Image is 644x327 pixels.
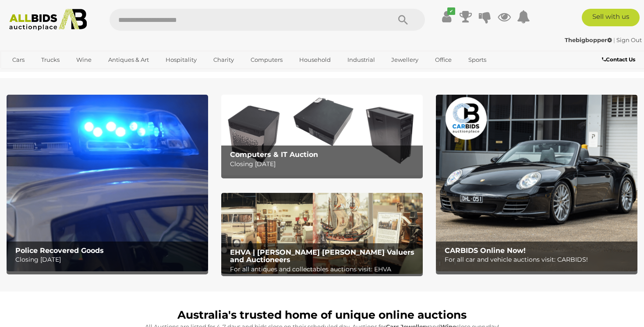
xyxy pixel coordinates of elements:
[463,53,492,67] a: Sports
[602,55,637,64] a: Contact Us
[436,95,637,271] img: CARBIDS Online Now!
[616,36,642,43] a: Sign Out
[445,254,633,265] p: For all car and vehicle auctions visit: CARBIDS!
[602,56,635,63] b: Contact Us
[245,53,288,67] a: Computers
[230,248,414,264] b: EHVA | [PERSON_NAME] [PERSON_NAME] Valuers and Auctioneers
[208,53,240,67] a: Charity
[582,9,640,26] a: Sell with us
[160,53,202,67] a: Hospitality
[230,159,419,170] p: Closing [DATE]
[7,95,208,271] img: Police Recovered Goods
[221,193,423,274] a: EHVA | Evans Hastings Valuers and Auctioneers EHVA | [PERSON_NAME] [PERSON_NAME] Valuers and Auct...
[5,9,92,31] img: Allbids.com.au
[7,95,208,271] a: Police Recovered Goods Police Recovered Goods Closing [DATE]
[35,53,65,67] a: Trucks
[565,36,613,43] a: Thebigbopper
[7,67,80,82] a: [GEOGRAPHIC_DATA]
[613,36,615,43] span: |
[294,53,336,67] a: Household
[440,9,453,25] a: ✔
[7,53,30,67] a: Cars
[221,193,423,274] img: EHVA | Evans Hastings Valuers and Auctioneers
[221,95,423,175] a: Computers & IT Auction Computers & IT Auction Closing [DATE]
[230,150,318,159] b: Computers & IT Auction
[71,53,97,67] a: Wine
[15,246,104,255] b: Police Recovered Goods
[447,7,455,15] i: ✔
[429,53,457,67] a: Office
[11,309,633,321] h1: Australia's trusted home of unique online auctions
[436,95,637,271] a: CARBIDS Online Now! CARBIDS Online Now! For all car and vehicle auctions visit: CARBIDS!
[445,246,526,255] b: CARBIDS Online Now!
[381,9,425,31] button: Search
[565,36,612,43] strong: Thebigbopper
[342,53,381,67] a: Industrial
[386,53,424,67] a: Jewellery
[103,53,155,67] a: Antiques & Art
[15,254,204,265] p: Closing [DATE]
[230,264,419,275] p: For all antiques and collectables auctions visit: EHVA
[221,95,423,175] img: Computers & IT Auction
